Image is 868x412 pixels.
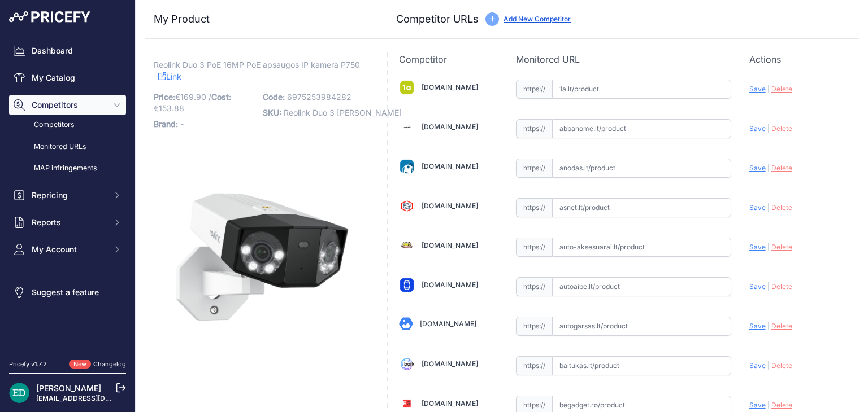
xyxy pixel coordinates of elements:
[516,198,552,217] span: https://
[767,203,770,212] span: |
[767,85,770,93] span: |
[749,85,766,93] span: Save
[154,89,256,116] p: €
[552,317,731,336] input: autogarsas.lt/product
[749,124,766,133] span: Save
[422,162,478,170] a: [DOMAIN_NAME]
[154,58,360,72] span: Reolink Duo 3 PoE 16MP PoE apsaugos IP kamera P750
[771,124,792,133] span: Delete
[767,361,770,370] span: |
[9,11,90,23] img: Pricefy Logo
[9,212,126,233] button: Reports
[749,203,766,212] span: Save
[93,360,126,368] a: Changelog
[287,92,351,102] span: 6975253984282
[771,282,792,291] span: Delete
[32,244,106,255] span: My Account
[420,319,476,328] a: [DOMAIN_NAME]
[771,203,792,212] span: Delete
[32,190,106,201] span: Repricing
[516,277,552,296] span: https://
[32,217,106,228] span: Reports
[9,137,126,157] a: Monitored URLs
[516,159,552,178] span: https://
[422,122,478,131] a: [DOMAIN_NAME]
[749,164,766,172] span: Save
[9,360,47,369] div: Pricefy v1.7.2
[399,52,497,66] p: Competitor
[552,238,731,257] input: auto-aksesuarai.lt/product
[422,399,478,407] a: [DOMAIN_NAME]
[516,238,552,257] span: https://
[771,361,792,370] span: Delete
[9,68,126,88] a: My Catalog
[263,108,281,117] span: SKU:
[749,401,766,409] span: Save
[749,322,766,330] span: Save
[516,317,552,336] span: https://
[552,198,731,217] input: asnet.lt/product
[36,383,101,393] a: [PERSON_NAME]
[422,280,478,289] a: [DOMAIN_NAME]
[516,80,552,99] span: https://
[9,239,126,260] button: My Account
[9,282,126,303] a: Suggest a feature
[9,95,126,115] button: Competitors
[36,394,154,402] a: [EMAIL_ADDRESS][DOMAIN_NAME]
[284,108,402,117] span: Reolink Duo 3 [PERSON_NAME]
[158,69,181,84] a: Link
[422,360,478,368] a: [DOMAIN_NAME]
[504,15,571,23] a: Add New Competitor
[154,119,178,129] span: Brand:
[771,164,792,172] span: Delete
[767,322,770,330] span: |
[516,52,731,66] p: Monitored URL
[552,159,731,178] input: anodas.lt/product
[422,83,478,91] a: [DOMAIN_NAME]
[516,119,552,138] span: https://
[771,85,792,93] span: Delete
[211,92,231,102] span: Cost:
[180,92,206,102] span: 169.90
[422,241,478,249] a: [DOMAIN_NAME]
[9,159,126,178] a: MAP infringements
[749,361,766,370] span: Save
[552,119,731,138] input: abbahome.lt/product
[516,356,552,375] span: https://
[771,322,792,330] span: Delete
[771,401,792,409] span: Delete
[9,185,126,205] button: Repricing
[9,41,126,346] nav: Sidebar
[159,103,184,113] span: 153.88
[154,92,175,102] span: Price:
[552,277,731,296] input: autoaibe.lt/product
[32,99,106,111] span: Competitors
[9,115,126,135] a: Competitors
[767,282,770,291] span: |
[749,282,766,291] span: Save
[396,11,479,27] h3: Competitor URLs
[749,52,848,66] p: Actions
[767,401,770,409] span: |
[9,41,126,61] a: Dashboard
[771,243,792,251] span: Delete
[422,201,478,210] a: [DOMAIN_NAME]
[69,360,91,369] span: New
[767,124,770,133] span: |
[263,92,285,102] span: Code:
[749,243,766,251] span: Save
[154,11,364,27] h3: My Product
[767,243,770,251] span: |
[767,164,770,172] span: |
[552,356,731,375] input: baitukas.lt/product
[180,119,184,129] span: -
[552,80,731,99] input: 1a.lt/product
